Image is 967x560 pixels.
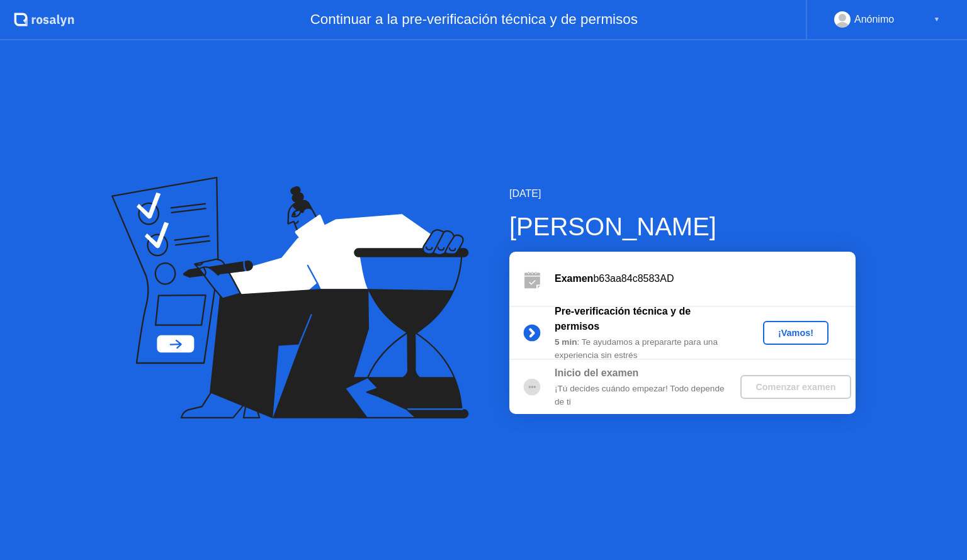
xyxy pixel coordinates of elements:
div: Anónimo [854,11,894,28]
div: [PERSON_NAME] [509,208,856,245]
div: [DATE] [509,186,856,201]
b: Examen [555,273,593,284]
div: ▼ [934,11,940,28]
div: ¡Tú decides cuándo empezar! Todo depende de ti [555,383,736,408]
b: Inicio del examen [555,367,638,378]
button: ¡Vamos! [763,321,828,345]
div: : Te ayudamos a prepararte para una experiencia sin estrés [555,336,736,362]
div: ¡Vamos! [768,328,823,338]
div: Comenzar examen [745,382,845,392]
div: b63aa84c8583AD [555,271,856,286]
b: Pre-verificación técnica y de permisos [555,306,691,332]
button: Comenzar examen [740,375,851,399]
b: 5 min [555,337,577,347]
